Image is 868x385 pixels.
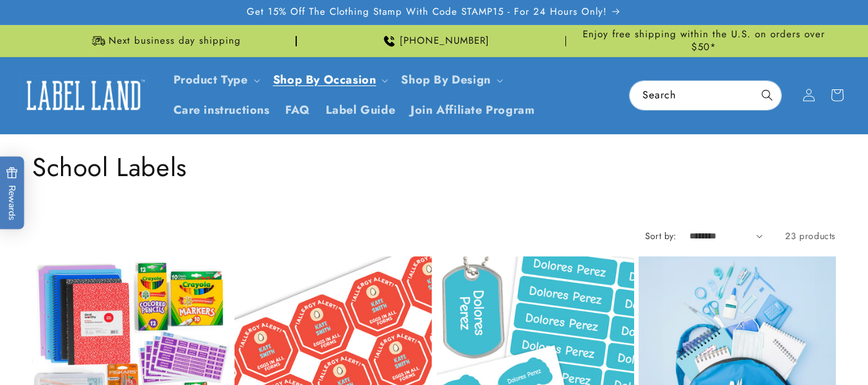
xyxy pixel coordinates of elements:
[403,95,542,125] a: Join Affiliate Program
[645,229,677,242] label: Sort by:
[571,25,836,57] div: Announcement
[166,95,278,125] a: Care instructions
[785,229,836,242] span: 23 products
[173,71,248,88] a: Product Type
[32,25,297,57] div: Announcement
[411,103,535,118] span: Join Affiliate Program
[598,325,855,372] iframe: Gorgias Floating Chat
[571,28,836,53] span: Enjoy free shipping within the U.S. on orders over $50*
[173,103,270,118] span: Care instructions
[32,150,836,184] h1: School Labels
[753,81,781,109] button: Search
[278,95,318,125] a: FAQ
[302,25,567,57] div: Announcement
[265,65,394,95] summary: Shop By Occasion
[285,103,310,118] span: FAQ
[15,71,153,120] a: Label Land
[326,103,396,118] span: Label Guide
[400,35,490,48] span: [PHONE_NUMBER]
[109,35,241,48] span: Next business day shipping
[19,75,148,115] img: Label Land
[6,166,18,220] span: Rewards
[401,71,490,88] a: Shop By Design
[318,95,403,125] a: Label Guide
[166,65,265,95] summary: Product Type
[273,73,376,87] span: Shop By Occasion
[247,6,607,19] span: Get 15% Off The Clothing Stamp With Code STAMP15 - For 24 Hours Only!
[393,65,508,95] summary: Shop By Design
